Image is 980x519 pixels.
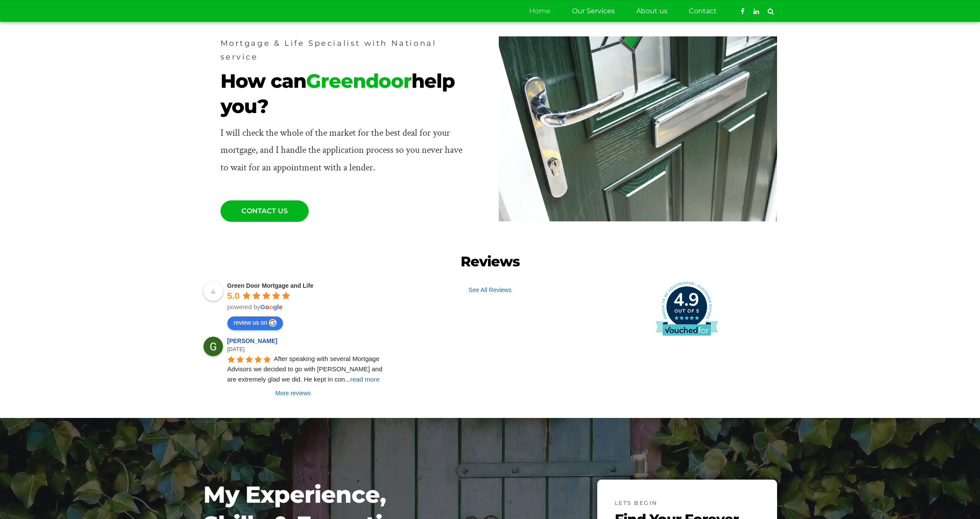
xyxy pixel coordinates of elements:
a: More reviews [203,389,383,397]
a: [PERSON_NAME] [227,337,280,344]
span: LETS BEGIN [615,498,658,508]
a: 4.9 [673,288,699,312]
a: About us [636,0,667,22]
a: CONTACT US [220,200,309,222]
span: Mortgage & Life Specialist with National service [220,36,465,64]
span: ... [345,376,351,383]
span: l [277,303,279,310]
a: Green Door Mortgage and Life [227,282,313,289]
span: How can help you? [220,69,465,119]
span: After speaking with several Mortgage Advisors we decided to go with [PERSON_NAME] and are extreme... [227,355,384,383]
a: Contact [689,0,717,22]
a: Our Services [572,0,615,22]
span: 5.0 [227,291,240,301]
img: David Spoor mortgage-advisor ratings on VouchedFor [655,281,718,336]
span: o [269,303,273,310]
span: G [260,303,265,310]
div: [DATE] [227,345,383,354]
div: I will check the whole of the market for the best deal for your mortgage, and I handle the applic... [220,125,465,177]
span: Reviews [461,253,520,271]
div: powered by [227,303,383,311]
span: CONTACT US [221,201,308,221]
a: review us on [227,316,283,330]
a: Home [529,0,551,22]
span: read more [350,376,379,383]
img: A picture of a green front door ajar. [499,36,777,222]
span: g [273,303,277,310]
span: e [279,303,282,310]
a: See All Reviews [400,286,580,294]
span: o [265,303,269,310]
b: Greendoor [306,69,411,94]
